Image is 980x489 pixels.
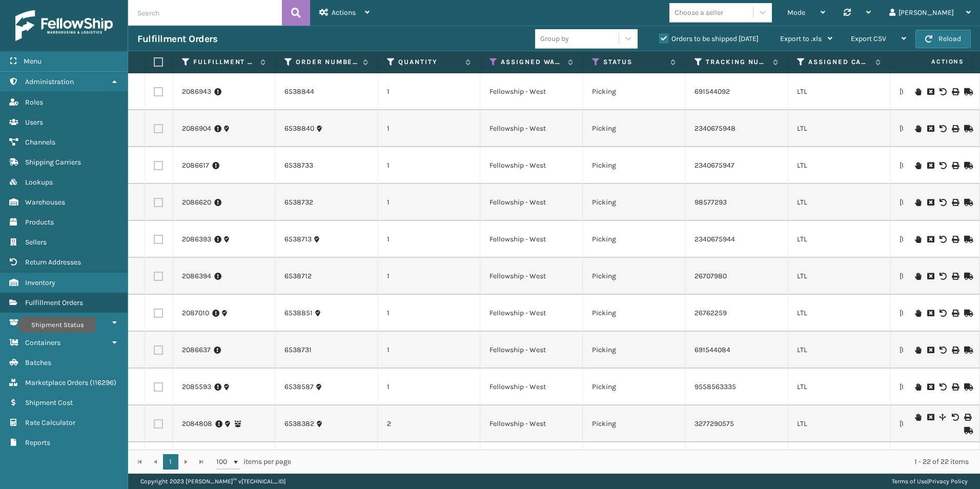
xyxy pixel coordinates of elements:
[952,273,958,280] i: Print BOL
[788,369,890,405] td: LTL
[940,414,946,421] i: Split Fulfillment Order
[952,236,958,243] i: Print BOL
[685,184,788,221] td: 98577293
[685,110,788,147] td: 2340675948
[182,124,211,134] a: 2086904
[964,162,970,169] i: Mark as Shipped
[15,10,113,41] img: logo
[583,147,685,184] td: Picking
[706,57,768,67] label: Tracking Number
[25,118,43,127] span: Users
[915,125,921,132] i: On Hold
[480,258,583,295] td: Fellowship - West
[952,125,958,132] i: Print BOL
[892,474,968,489] div: |
[378,369,480,405] td: 1
[25,258,81,267] span: Return Addresses
[583,332,685,369] td: Picking
[915,273,921,280] i: On Hold
[25,158,81,167] span: Shipping Carriers
[927,125,933,132] i: Cancel Fulfillment Order
[182,419,212,429] a: 2084808
[685,147,788,184] td: 2340675947
[780,34,822,43] span: Export to .xls
[964,199,970,206] i: Mark as Shipped
[788,221,890,258] td: LTL
[685,73,788,110] td: 691544092
[25,238,47,247] span: Sellers
[915,199,921,206] i: On Hold
[940,88,946,95] i: Void BOL
[915,162,921,169] i: On Hold
[332,8,356,17] span: Actions
[788,147,890,184] td: LTL
[378,110,480,147] td: 1
[378,147,480,184] td: 1
[927,236,933,243] i: Cancel Fulfillment Order
[685,442,788,479] td: 26636177
[659,34,759,43] label: Orders to be shipped [DATE]
[927,347,933,354] i: Cancel Fulfillment Order
[927,414,933,421] i: Cancel Fulfillment Order
[583,295,685,332] td: Picking
[940,162,946,169] i: Void BOL
[927,310,933,317] i: Cancel Fulfillment Order
[284,124,314,134] a: 6538840
[685,369,788,405] td: 9558563335
[501,57,563,67] label: Assigned Warehouse
[182,345,211,355] a: 2086637
[952,162,958,169] i: Print BOL
[685,405,788,442] td: 3277290575
[25,418,75,427] span: Rate Calculator
[378,405,480,442] td: 2
[284,87,314,97] a: 6538844
[788,442,890,479] td: LTL
[182,197,211,208] a: 2086620
[480,369,583,405] td: Fellowship - West
[583,73,685,110] td: Picking
[378,258,480,295] td: 1
[915,88,921,95] i: On Hold
[25,138,55,147] span: Channels
[480,442,583,479] td: Fellowship - West
[851,34,886,43] span: Export CSV
[940,125,946,132] i: Void BOL
[284,271,312,281] a: 6538712
[964,273,970,280] i: Mark as Shipped
[25,77,74,86] span: Administration
[480,332,583,369] td: Fellowship - West
[378,332,480,369] td: 1
[25,198,65,207] span: Warehouses
[284,345,312,355] a: 6538731
[25,318,79,327] span: Shipment Status
[182,382,211,392] a: 2085593
[378,184,480,221] td: 1
[182,271,211,281] a: 2086394
[583,110,685,147] td: Picking
[25,438,50,447] span: Reports
[952,88,958,95] i: Print BOL
[182,87,211,97] a: 2086943
[940,199,946,206] i: Void BOL
[915,414,921,421] i: On Hold
[915,383,921,391] i: On Hold
[927,273,933,280] i: Cancel Fulfillment Order
[915,236,921,243] i: On Hold
[788,405,890,442] td: LTL
[927,162,933,169] i: Cancel Fulfillment Order
[952,414,958,421] i: Void BOL
[284,308,313,318] a: 6538851
[927,383,933,391] i: Cancel Fulfillment Order
[788,295,890,332] td: LTL
[915,347,921,354] i: On Hold
[583,221,685,258] td: Picking
[24,57,42,66] span: Menu
[480,73,583,110] td: Fellowship - West
[25,358,51,367] span: Batches
[940,273,946,280] i: Void BOL
[788,73,890,110] td: LTL
[480,110,583,147] td: Fellowship - West
[25,378,88,387] span: Marketplace Orders
[927,199,933,206] i: Cancel Fulfillment Order
[899,53,970,70] span: Actions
